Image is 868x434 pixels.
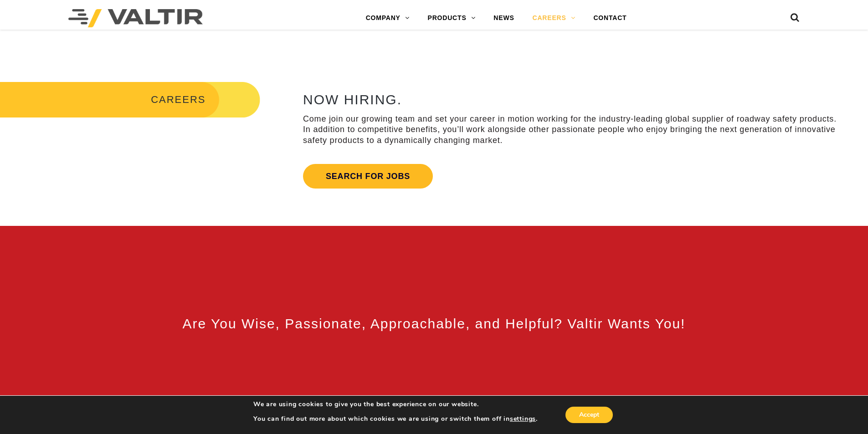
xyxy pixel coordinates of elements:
[510,415,536,423] button: settings
[303,164,433,189] a: Search for jobs
[253,400,538,408] p: We are using cookies to give you the best experience on our website.
[357,9,419,27] a: COMPANY
[565,407,613,423] button: Accept
[68,9,203,27] img: Valtir
[419,9,485,27] a: PRODUCTS
[183,316,686,331] span: Are You Wise, Passionate, Approachable, and Helpful? Valtir Wants You!
[303,114,843,146] p: Come join our growing team and set your career in motion working for the industry-leading global ...
[584,9,636,27] a: CONTACT
[524,9,585,27] a: CAREERS
[303,92,843,107] h2: NOW HIRING.
[484,9,523,27] a: NEWS
[253,415,538,423] p: You can find out more about which cookies we are using or switch them off in .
